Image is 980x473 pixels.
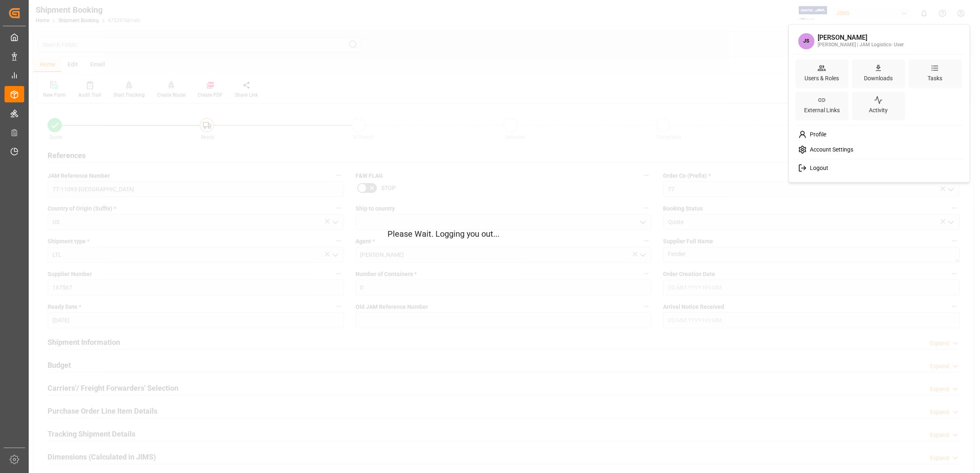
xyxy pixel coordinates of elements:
[798,33,814,50] span: JS
[802,104,841,116] div: External Links
[926,72,944,84] div: Tasks
[803,72,841,84] div: Users & Roles
[867,104,889,116] div: Activity
[807,131,826,138] span: Profile
[387,228,593,240] p: Please Wait. Logging you out...
[807,165,828,172] span: Logout
[818,41,904,49] div: [PERSON_NAME] | JAM Logistics- User
[862,72,894,84] div: Downloads
[807,146,853,154] span: Account Settings
[818,34,904,41] div: [PERSON_NAME]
